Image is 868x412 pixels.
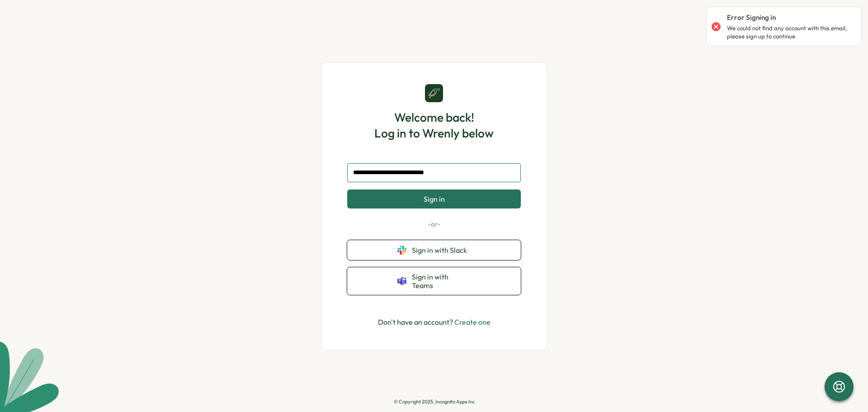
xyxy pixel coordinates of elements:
[727,24,852,40] p: We could not find any account with this email, please sign up to continue
[454,317,491,327] a: Create one
[347,240,521,260] button: Sign in with Slack
[347,267,521,295] button: Sign in with Teams
[347,189,521,208] button: Sign in
[394,399,475,405] p: © Copyright 2025, Incognito Apps Inc
[378,317,491,328] p: Don't have an account?
[727,13,776,23] p: Error Signing in
[424,195,445,203] span: Sign in
[412,273,471,289] span: Sign in with Teams
[374,109,494,141] h1: Welcome back! Log in to Wrenly below
[412,246,471,254] span: Sign in with Slack
[347,219,521,229] p: -or-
